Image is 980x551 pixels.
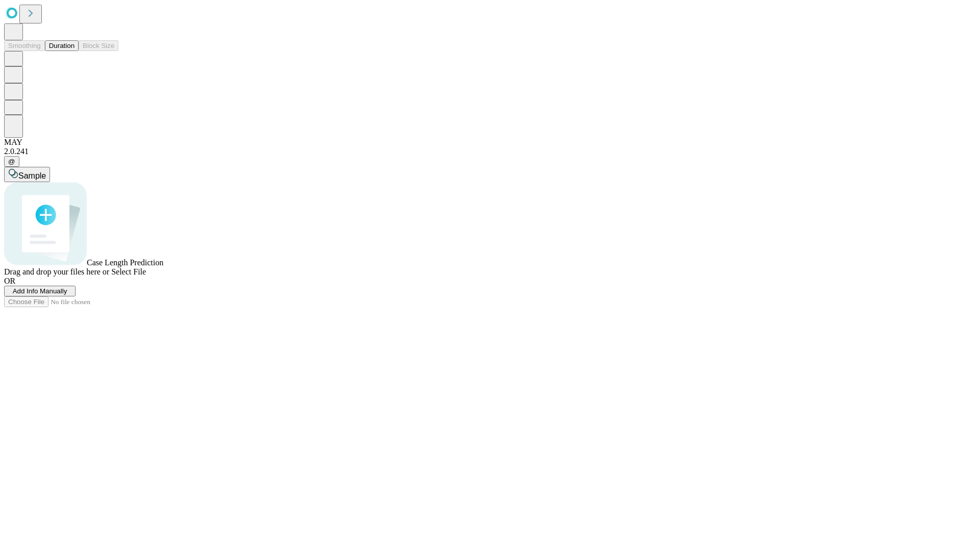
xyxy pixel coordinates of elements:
[4,277,15,285] span: OR
[111,267,146,276] span: Select File
[13,287,67,295] span: Add Info Manually
[4,40,45,51] button: Smoothing
[45,40,79,51] button: Duration
[87,258,163,267] span: Case Length Prediction
[4,167,50,182] button: Sample
[4,267,109,276] span: Drag and drop your files here or
[4,138,976,147] div: MAY
[4,286,76,296] button: Add Info Manually
[4,156,19,167] button: @
[8,158,15,165] span: @
[4,147,976,156] div: 2.0.241
[18,171,46,180] span: Sample
[79,40,118,51] button: Block Size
